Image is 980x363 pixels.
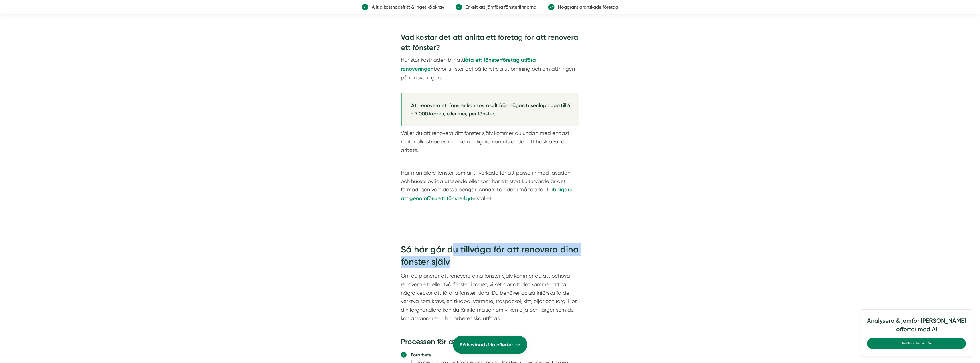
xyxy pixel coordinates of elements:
[401,57,536,72] a: låta ett fönsterföretag utföra renoveringen
[401,56,579,90] p: Hur stor kostnaden blir att beror till stor del på fönstrets utformning och omfattningen på renov...
[867,316,966,338] h4: Analysera & jämför [PERSON_NAME] offerter med AI
[460,341,513,349] span: Få kostnadsfria offerter
[462,3,536,11] p: Enkelt att jämföra fönsterfirmorna
[401,272,579,322] p: Om du planerar att renovera dina fönster själv kommer du att behöva renovera ett eller två fönste...
[401,186,573,201] a: billigare att genomföra ett fönsterbyte
[453,336,527,354] a: Få kostnadsfria offerter
[401,57,536,72] strong: låta ett fönsterföretag utföra renoveringen
[401,169,579,203] p: Har man äldre fönster som är tillverkade för att passa in med fasaden och husets övriga utseende ...
[411,352,431,358] strong: Förarbete
[901,341,925,346] span: Jämför offerter
[867,338,966,349] a: Jämför offerter
[401,337,579,350] h3: Processen för att renovera fönster
[401,129,579,154] p: Väljer du att renovera ditt fönster själv kommer du undan med endast materialkostnader, men som t...
[555,3,618,11] p: Noggrant granskade företag
[411,102,570,117] strong: Att renovera ett fönster kan kosta allt från någon tusenlapp upp till 6 - 7 000 kronor, eller mer...
[401,243,579,272] h2: Så här går du tillväga för att renovera dina fönster själv
[368,3,444,11] p: Alltid kostnadsfritt & inget köpkrav
[401,32,579,56] h3: Vad kostar det att anlita ett företag för att renovera ett fönster?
